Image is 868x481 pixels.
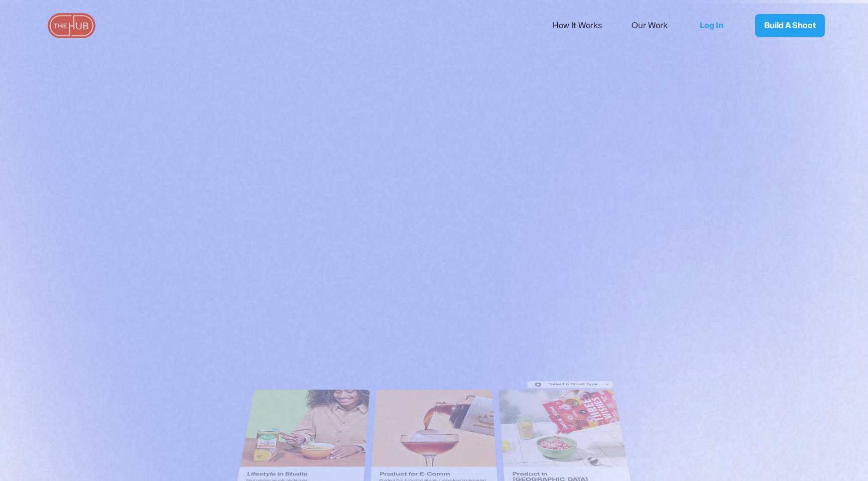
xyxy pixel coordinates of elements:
[246,471,308,477] h2: Lifestyle in Studio
[240,390,370,467] img: Lifestyle in Studio
[498,390,629,471] a: Product in Situ
[690,9,740,42] a: Log In
[527,381,638,388] div: Icon Select Category - Localfinder X Webflow TemplateSelect a Shoot Type
[371,390,497,471] a: Product for E-Comm
[498,390,628,467] img: Product in Situ
[535,383,542,386] img: Icon Select Category - Localfinder X Webflow Template
[604,383,610,386] div: 
[632,15,681,36] a: Our Work
[755,14,825,37] a: Build A Shoot
[380,471,483,477] h2: Product for E-Comm
[552,15,615,36] a: How It Works
[239,390,369,471] a: Lifestyle in Studio
[544,383,598,386] div: Select a Shoot Type
[371,390,497,467] img: Product for E-Comm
